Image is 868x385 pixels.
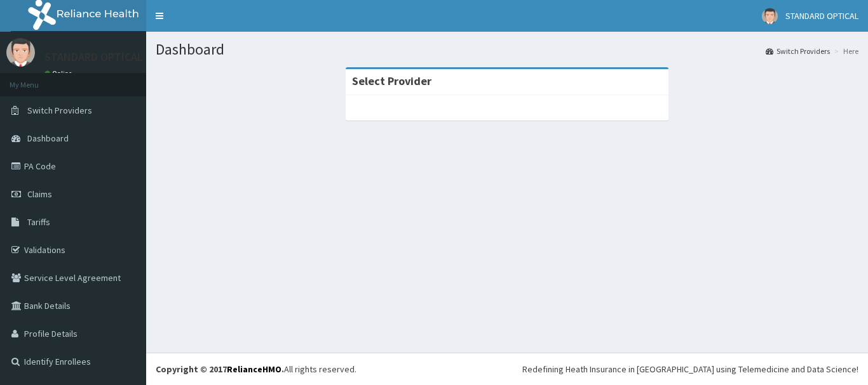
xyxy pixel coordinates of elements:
div: Redefining Heath Insurance in [GEOGRAPHIC_DATA] using Telemedicine and Data Science! [522,363,858,375]
p: STANDARD OPTICAL [44,51,143,63]
footer: All rights reserved. [146,353,868,385]
span: STANDARD OPTICAL [785,10,858,22]
a: Switch Providers [766,46,830,56]
img: User Image [762,8,778,24]
h1: Dashboard [156,41,858,58]
span: Tariffs [27,216,50,228]
span: Switch Providers [27,105,92,116]
strong: Select Provider [352,74,431,88]
span: Dashboard [27,133,69,144]
strong: Copyright © 2017 . [156,363,284,375]
img: User Image [6,38,35,67]
a: Online [44,69,75,78]
span: Claims [27,188,52,200]
a: RelianceHMO [227,363,281,375]
li: Here [831,46,858,56]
